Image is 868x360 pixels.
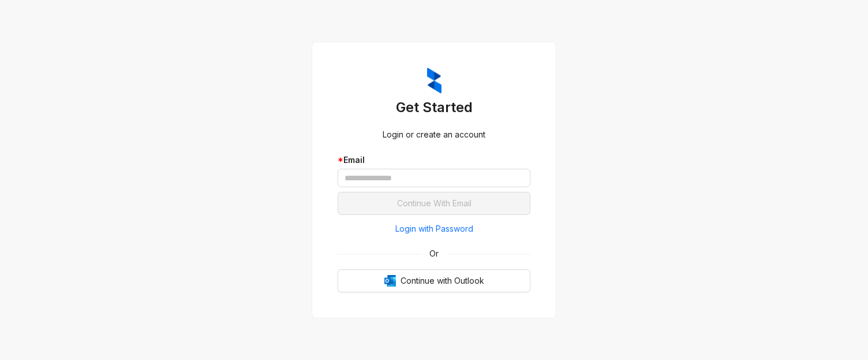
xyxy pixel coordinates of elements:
span: Or [421,247,447,260]
button: Login with Password [338,220,530,238]
img: ZumaIcon [427,68,442,94]
button: OutlookContinue with Outlook [338,269,530,292]
span: Continue with Outlook [401,274,484,287]
div: Login or create an account [338,128,530,141]
div: Email [338,154,530,166]
h3: Get Started [338,98,530,117]
span: Login with Password [395,222,473,235]
img: Outlook [384,275,396,287]
button: Continue With Email [338,192,530,215]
